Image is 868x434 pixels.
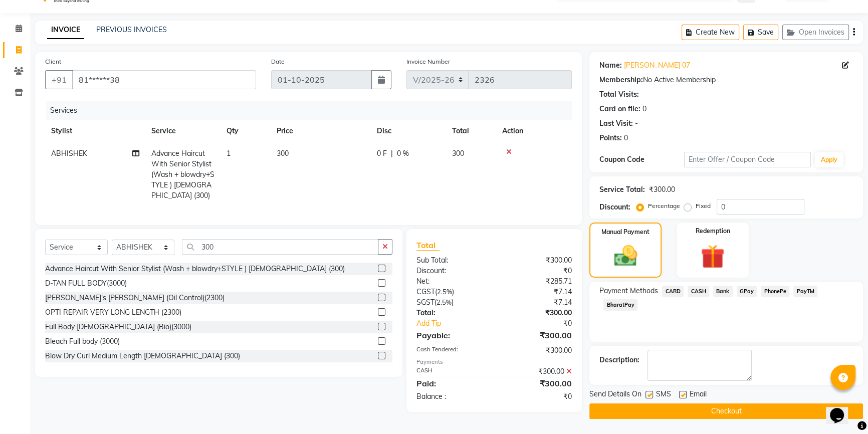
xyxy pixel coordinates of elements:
span: Advance Haircut With Senior Stylist (Wash + blowdry+STYLE ) [DEMOGRAPHIC_DATA] (300) [151,149,214,200]
label: Invoice Number [406,57,450,66]
span: 300 [452,149,464,158]
span: Payment Methods [599,286,658,296]
span: PayTM [793,286,817,297]
div: ₹300.00 [494,366,579,377]
div: D-TAN FULL BODY(3000) [45,278,127,289]
label: Manual Payment [601,228,649,237]
img: _gift.svg [693,242,732,272]
span: Send Details On [589,389,641,401]
span: CGST [416,287,435,296]
div: Total: [409,308,494,318]
div: ₹0 [494,391,579,402]
span: 0 % [397,148,409,159]
div: [PERSON_NAME]'s [PERSON_NAME] (Oil Control)(2300) [45,293,225,303]
div: Payable: [409,329,494,341]
div: 0 [642,104,646,114]
div: Points: [599,133,622,143]
div: Paid: [409,377,494,389]
div: ₹300.00 [494,377,579,389]
button: Create New [682,25,739,40]
input: Search by Name/Mobile/Email/Code [72,70,256,89]
a: PREVIOUS INVOICES [96,25,167,34]
th: Price [271,120,371,142]
span: 1 [227,149,231,158]
div: Discount: [409,266,494,276]
div: ( ) [409,287,494,297]
div: Service Total: [599,184,645,195]
div: Total Visits: [599,89,639,100]
span: Total [416,240,440,251]
input: Search or Scan [182,239,378,255]
th: Disc [371,120,446,142]
div: ₹0 [494,266,579,276]
button: Checkout [589,403,863,419]
span: | [391,148,393,159]
div: Advance Haircut With Senior Stylist (Wash + blowdry+STYLE ) [DEMOGRAPHIC_DATA] (300) [45,264,345,274]
label: Redemption [696,227,730,236]
button: Save [743,25,778,40]
div: Discount: [599,202,630,212]
span: PhonePe [761,286,789,297]
span: CASH [688,286,709,297]
label: Percentage [648,201,680,210]
span: SGST [416,298,435,307]
span: BharatPay [603,299,637,311]
span: SMS [656,389,671,401]
a: Add Tip [409,318,509,329]
th: Qty [221,120,271,142]
div: Full Body [DEMOGRAPHIC_DATA] (Bio)(3000) [45,322,191,332]
div: Description: [599,355,639,365]
span: 2.5% [437,288,452,296]
button: Open Invoices [782,25,849,40]
span: Bank [713,286,733,297]
img: _cash.svg [607,243,644,269]
div: Net: [409,276,494,287]
div: ₹7.14 [494,287,579,297]
label: Fixed [696,201,711,210]
div: CASH [409,366,494,377]
th: Service [145,120,221,142]
span: ABHISHEK [51,149,87,158]
th: Total [446,120,496,142]
a: [PERSON_NAME] 07 [624,60,690,71]
span: Email [690,389,707,401]
div: ₹300.00 [494,345,579,356]
div: Last Visit: [599,118,633,129]
a: INVOICE [47,21,84,39]
div: Membership: [599,75,643,85]
div: 0 [624,133,628,143]
div: - [635,118,638,129]
div: ₹300.00 [494,329,579,341]
button: +91 [45,70,73,89]
div: OPTI REPAIR VERY LONG LENGTH (2300) [45,307,181,318]
label: Date [271,57,285,66]
div: Services [46,101,579,120]
div: ₹300.00 [649,184,675,195]
div: ₹0 [508,318,579,329]
span: 300 [277,149,289,158]
div: ₹7.14 [494,297,579,308]
div: Coupon Code [599,154,684,165]
div: ( ) [409,297,494,308]
div: Payments [416,358,572,366]
button: Apply [815,152,843,167]
label: Client [45,57,61,66]
th: Stylist [45,120,145,142]
div: Name: [599,60,622,71]
div: Blow Dry Curl Medium Length [DEMOGRAPHIC_DATA] (300) [45,351,240,361]
span: GPay [737,286,757,297]
span: CARD [662,286,684,297]
div: No Active Membership [599,75,853,85]
div: Cash Tendered: [409,345,494,356]
div: Balance : [409,391,494,402]
div: Sub Total: [409,255,494,266]
iframe: chat widget [826,394,858,424]
div: Card on file: [599,104,640,114]
div: ₹300.00 [494,255,579,266]
div: ₹300.00 [494,308,579,318]
input: Enter Offer / Coupon Code [684,152,811,167]
span: 0 F [377,148,387,159]
div: ₹285.71 [494,276,579,287]
div: Bleach Full body (3000) [45,336,120,347]
span: 2.5% [437,298,452,306]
